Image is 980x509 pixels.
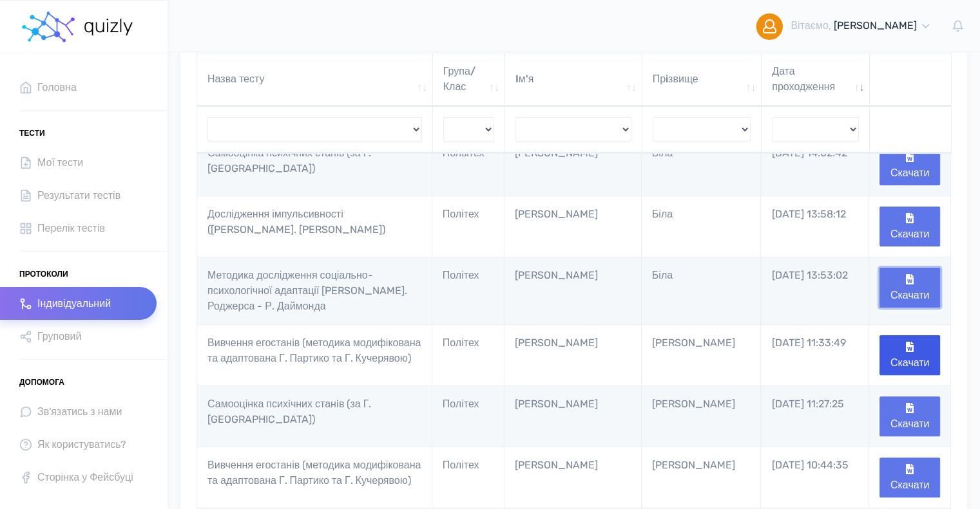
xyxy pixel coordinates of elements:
[37,187,120,204] span: Результати тестів
[504,385,642,447] td: [PERSON_NAME]
[761,134,869,196] td: [DATE] 14:02:42
[642,447,762,508] td: [PERSON_NAME]
[504,447,642,508] td: [PERSON_NAME]
[19,373,64,392] span: Допомога
[197,447,432,508] td: Вивчення егостанів (методика модифікована та адаптована Г. Партико та Г. Кучерявою)
[19,124,45,143] span: Тести
[37,295,111,312] span: Індивідуальний
[432,324,504,385] td: Політех
[37,403,122,420] span: Зв'язатись з нами
[197,53,433,106] th: Назва тесту: активувати для сортування стовпців за зростанням
[642,385,762,447] td: [PERSON_NAME]
[37,436,126,453] span: Як користуватись?
[505,53,642,106] th: Iм'я: активувати для сортування стовпців за зростанням
[432,196,504,257] td: Політех
[504,196,642,257] td: [PERSON_NAME]
[37,468,133,486] span: Сторінка у Фейсбуці
[642,324,762,385] td: [PERSON_NAME]
[642,53,762,106] th: Прiзвище: активувати для сортування стовпців за зростанням
[642,134,762,196] td: Біла
[432,257,504,324] td: Політех
[761,447,869,508] td: [DATE] 10:44:35
[432,134,504,196] td: Полытех
[19,8,77,46] img: homepage
[879,335,940,375] button: Скачати
[761,324,869,385] td: [DATE] 11:33:49
[642,257,762,324] td: Біла
[834,19,917,32] span: [PERSON_NAME]
[761,257,869,324] td: [DATE] 13:53:02
[879,458,940,497] button: Скачати
[37,154,83,171] span: Мої тести
[432,447,504,508] td: Політех
[879,268,940,308] button: Скачати
[197,134,432,196] td: Самооцінка психiчних станiв (за Г. [GEOGRAPHIC_DATA])
[762,53,870,106] th: Дата проходження: активувати для сортування стовпців за зростанням
[197,196,432,257] td: Дослідження імпульсивності ([PERSON_NAME]. [PERSON_NAME])
[879,207,940,246] button: Скачати
[504,257,642,324] td: [PERSON_NAME]
[19,1,135,52] a: homepage homepage
[37,219,105,237] span: Перелік тестів
[197,257,432,324] td: Методика дослідження соціально-психологічної адаптації [PERSON_NAME]. Роджерса - Р. Даймонда
[37,328,81,345] span: Груповий
[19,264,68,284] span: Протоколи
[37,79,77,96] span: Головна
[197,385,432,447] td: Самооцінка психiчних станiв (за Г. [GEOGRAPHIC_DATA])
[83,19,135,35] img: homepage
[761,196,869,257] td: [DATE] 13:58:12
[433,53,505,106] th: Група/Клас: активувати для сортування стовпців за зростанням
[504,324,642,385] td: [PERSON_NAME]
[432,385,504,447] td: Політех
[879,396,940,436] button: Скачати
[879,145,940,185] button: Скачати
[761,385,869,447] td: [DATE] 11:27:25
[642,196,762,257] td: Біла
[197,324,432,385] td: Вивчення егостанів (методика модифікована та адаптована Г. Партико та Г. Кучерявою)
[504,134,642,196] td: [PERSON_NAME]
